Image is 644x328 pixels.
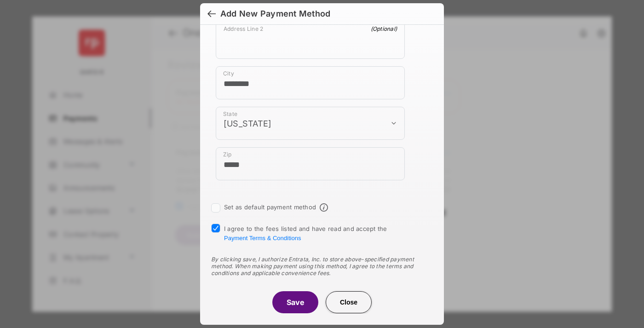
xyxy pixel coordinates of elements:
span: Default payment method info [320,203,328,212]
label: Set as default payment method [224,203,316,211]
div: payment_method_screening[postal_addresses][locality] [216,66,405,99]
div: payment_method_screening[postal_addresses][postalCode] [216,147,405,180]
button: I agree to the fees listed and have read and accept the [224,235,301,242]
div: payment_method_screening[postal_addresses][addressLine2] [216,21,405,59]
div: By clicking save, I authorize Entrata, Inc. to store above-specified payment method. When making ... [211,256,433,276]
div: payment_method_screening[postal_addresses][administrativeArea] [216,107,405,140]
button: Close [326,291,372,313]
div: Add New Payment Method [220,9,330,19]
span: I agree to the fees listed and have read and accept the [224,225,387,242]
button: Save [272,291,318,313]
